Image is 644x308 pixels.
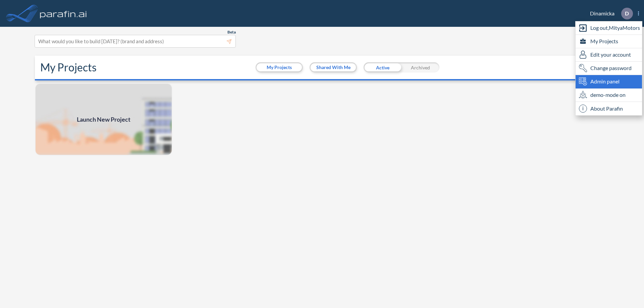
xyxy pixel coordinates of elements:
span: Launch New Project [77,115,130,124]
img: logo [39,7,88,20]
div: Edit user [576,48,642,62]
span: demo-mode on [590,91,626,99]
div: Archived [401,62,439,72]
span: Change password [590,64,632,72]
span: About Parafin [590,105,623,113]
div: My Projects [576,35,642,48]
div: Active [364,62,401,72]
p: D [625,10,629,16]
h2: My Projects [40,61,97,74]
div: About Parafin [576,102,642,115]
div: demo-mode on [576,88,642,102]
div: Admin panel [576,75,642,88]
div: Log out [576,21,642,35]
button: Shared With Me [311,63,356,71]
a: Launch New Project [35,83,172,156]
span: Log out, MityaMotors [590,24,640,32]
span: Edit your account [590,51,631,59]
span: My Projects [590,37,618,45]
div: Change password [576,62,642,75]
button: My Projects [257,63,302,71]
span: Admin panel [590,77,620,85]
img: add [35,83,172,156]
span: i [579,105,587,113]
span: Beta [227,29,236,35]
div: Dinamicka [580,8,639,19]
